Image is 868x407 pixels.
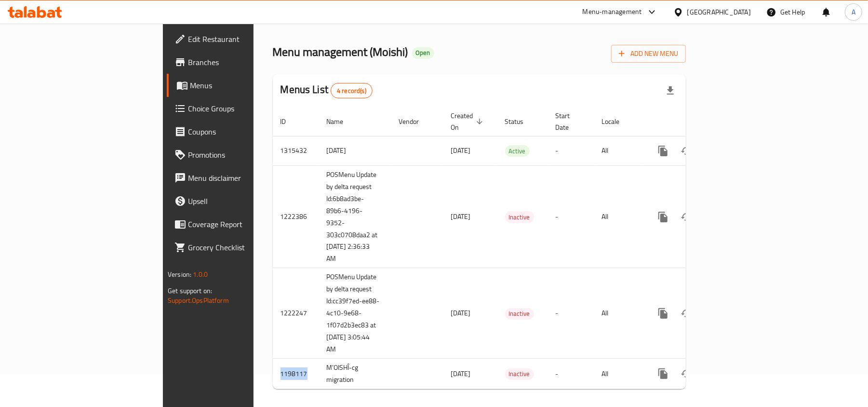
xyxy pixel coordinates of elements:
[167,190,308,213] a: Upsell
[167,213,308,236] a: Coverage Report
[188,218,300,230] span: Coverage Report
[327,116,356,127] span: Name
[583,6,642,18] div: Menu-management
[556,110,583,133] span: Start Date
[675,362,698,385] button: Change Status
[451,210,471,223] span: [DATE]
[644,107,752,136] th: Actions
[619,48,678,60] span: Add New Menu
[594,268,644,359] td: All
[167,97,308,120] a: Choice Groups
[852,7,855,17] span: A
[168,268,191,281] span: Version:
[412,47,434,59] div: Open
[168,294,229,307] a: Support.OpsPlatform
[675,139,698,163] button: Change Status
[188,172,300,184] span: Menu disclaimer
[167,74,308,97] a: Menus
[167,120,308,143] a: Coupons
[188,195,300,207] span: Upsell
[193,268,208,281] span: 1.0.0
[331,83,373,98] div: Total records count
[451,110,486,133] span: Created On
[412,49,434,57] span: Open
[505,146,530,157] span: Active
[548,268,594,359] td: -
[652,302,675,325] button: more
[167,143,308,166] a: Promotions
[188,56,300,68] span: Branches
[188,103,300,114] span: Choice Groups
[168,285,212,297] span: Get support on:
[167,166,308,190] a: Menu disclaimer
[594,165,644,268] td: All
[188,149,300,161] span: Promotions
[280,82,373,98] h2: Menus List
[399,116,432,127] span: Vendor
[319,359,391,389] td: M’OISHÎ-cg migration
[687,7,751,17] div: [GEOGRAPHIC_DATA]
[188,242,300,253] span: Grocery Checklist
[675,205,698,229] button: Change Status
[167,236,308,259] a: Grocery Checklist
[451,144,471,157] span: [DATE]
[319,268,391,359] td: POSMenu Update by delta request Id:cc39f7ed-ee88-4c10-9e68-1f07d2b3ec83 at [DATE] 3:05:44 AM
[167,27,308,51] a: Edit Restaurant
[451,307,471,319] span: [DATE]
[505,368,534,380] div: Inactive
[451,367,471,380] span: [DATE]
[331,86,372,95] span: 4 record(s)
[319,136,391,165] td: [DATE]
[548,136,594,165] td: -
[505,308,534,319] span: Inactive
[273,41,408,63] span: Menu management ( Moishi )
[505,116,536,127] span: Status
[190,80,300,91] span: Menus
[280,116,299,127] span: ID
[505,212,534,223] span: Inactive
[167,51,308,74] a: Branches
[548,359,594,389] td: -
[505,211,534,223] div: Inactive
[594,136,644,165] td: All
[188,33,300,45] span: Edit Restaurant
[675,302,698,325] button: Change Status
[548,165,594,268] td: -
[659,79,682,102] div: Export file
[273,107,752,390] table: enhanced table
[319,165,391,268] td: POSMenu Update by delta request Id:6b8ad3be-89b6-4196-9352-303c0708daa2 at [DATE] 2:36:33 AM
[188,126,300,137] span: Coupons
[602,116,632,127] span: Locale
[652,362,675,385] button: more
[594,359,644,389] td: All
[505,368,534,380] span: Inactive
[611,45,686,63] button: Add New Menu
[652,139,675,163] button: more
[652,205,675,229] button: more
